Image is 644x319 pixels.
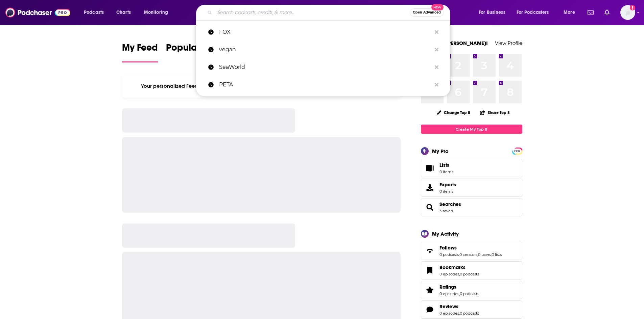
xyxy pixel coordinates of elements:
div: My Activity [432,231,459,237]
button: open menu [79,7,113,18]
a: 0 episodes [439,272,459,276]
span: My Feed [122,42,158,57]
a: Searches [423,203,437,212]
span: Podcasts [84,8,104,17]
span: Lists [423,163,437,173]
a: PRO [513,148,521,153]
img: Podchaser - Follow, Share and Rate Podcasts [5,6,70,19]
a: 0 podcasts [460,311,479,316]
button: Change Top 8 [433,108,475,117]
span: For Podcasters [517,8,549,17]
span: , [459,252,459,257]
img: User Profile [620,5,635,20]
p: FOX [219,23,431,41]
a: SeaWorld [196,58,450,76]
div: Search podcasts, credits, & more... [202,5,457,20]
a: 0 lists [492,252,502,257]
a: Searches [439,201,461,207]
button: Show profile menu [620,5,635,20]
a: Ratings [439,284,479,290]
span: For Business [479,8,505,17]
span: , [477,252,478,257]
span: Reviews [439,303,458,310]
div: Your personalized Feed is curated based on the Podcasts, Creators, Users, and Lists that you Follow. [122,75,401,98]
span: , [491,252,492,257]
a: My Feed [122,42,158,62]
a: Follows [423,246,437,256]
span: Lists [439,162,453,168]
a: View Profile [495,40,522,46]
span: Bookmarks [439,264,466,270]
a: Welcome [PERSON_NAME]! [421,40,488,46]
a: 0 episodes [439,311,459,316]
span: Follows [439,245,457,251]
button: open menu [512,7,559,18]
a: Reviews [423,305,437,314]
a: Exports [421,179,522,197]
span: More [564,8,575,17]
span: Searches [421,198,522,216]
span: New [431,4,444,10]
span: , [459,291,460,296]
span: Ratings [421,281,522,299]
span: Exports [439,182,456,188]
button: Open AdvancedNew [410,8,444,17]
span: , [459,272,460,276]
a: 0 podcasts [460,291,479,296]
a: Show notifications dropdown [585,7,596,18]
a: FOX [196,23,450,41]
a: 0 podcasts [460,272,479,276]
a: 0 creators [459,252,477,257]
input: Search podcasts, credits, & more... [215,7,410,18]
a: Bookmarks [439,264,479,270]
a: 0 episodes [439,291,459,296]
a: Bookmarks [423,266,437,275]
a: Popular Feed [166,42,223,62]
span: , [459,311,460,316]
svg: Add a profile image [630,5,635,10]
span: Open Advanced [413,11,441,14]
span: Exports [423,183,437,192]
a: Show notifications dropdown [602,7,612,18]
a: Lists [421,159,522,177]
button: open menu [559,7,583,18]
a: vegan [196,41,450,58]
a: 3 saved [439,209,453,213]
span: Follows [421,242,522,260]
span: Monitoring [144,8,168,17]
p: PETA [219,76,431,94]
a: Reviews [439,303,479,310]
p: vegan [219,41,431,58]
button: open menu [474,7,514,18]
p: SeaWorld [219,58,431,76]
a: 0 podcasts [439,252,459,257]
span: Charts [116,8,131,17]
a: Create My Top 8 [421,125,522,134]
a: Charts [112,7,135,18]
span: Lists [439,162,449,168]
span: 0 items [439,189,456,194]
span: Logged in as WesBurdett [620,5,635,20]
a: 0 users [478,252,491,257]
span: Reviews [421,300,522,319]
button: Share Top 8 [480,106,510,119]
button: open menu [139,7,177,18]
span: Ratings [439,284,456,290]
span: Popular Feed [166,42,223,57]
span: Bookmarks [421,261,522,280]
a: Ratings [423,285,437,295]
span: 0 items [439,169,453,174]
a: Follows [439,245,502,251]
a: PETA [196,76,450,94]
div: My Pro [432,148,449,154]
